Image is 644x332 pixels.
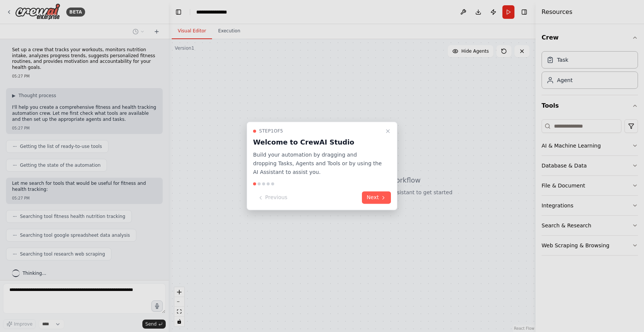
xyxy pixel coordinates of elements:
[253,137,382,148] h3: Welcome to CrewAI Studio
[253,192,292,204] button: Previous
[253,151,382,176] p: Build your automation by dragging and dropping Tasks, Agents and Tools or by using the AI Assista...
[383,126,392,136] button: Close walkthrough
[362,192,391,204] button: Next
[259,128,283,134] span: Step 1 of 5
[173,7,184,17] button: Hide left sidebar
